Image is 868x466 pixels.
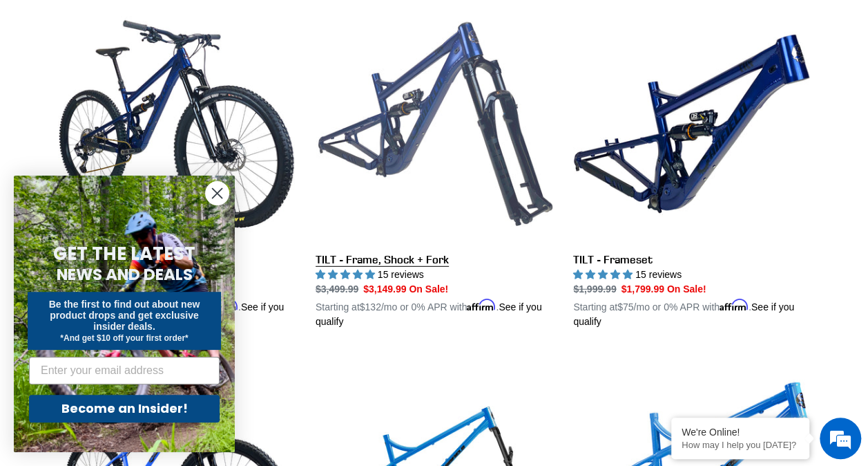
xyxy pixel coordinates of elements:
p: How may I help you today? [682,440,799,450]
span: GET THE LATEST [53,241,195,266]
span: *And get $10 off your first order* [60,333,188,343]
div: We're Online! [682,427,799,438]
span: NEWS AND DEALS [57,263,193,286]
button: Become an Insider! [29,395,220,422]
span: Be the first to find out about new product drops and get exclusive insider deals. [49,299,200,332]
input: Enter your email address [29,357,220,384]
button: Close dialog [205,181,229,205]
